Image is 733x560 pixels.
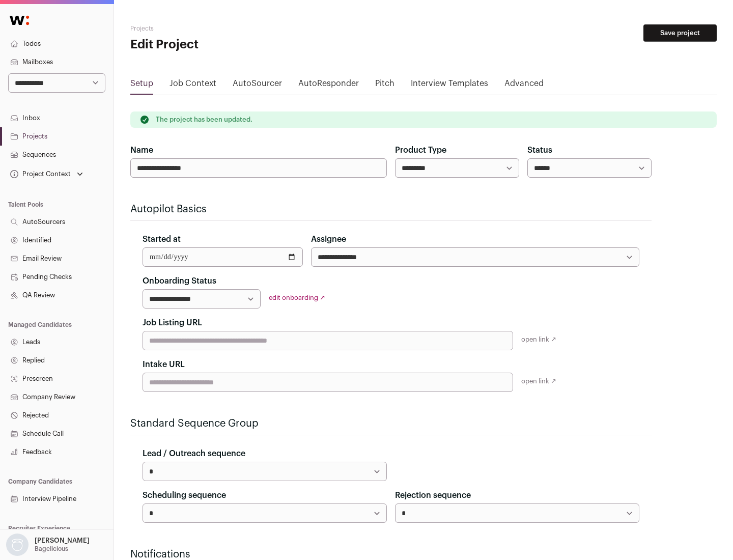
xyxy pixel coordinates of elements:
p: [PERSON_NAME] [35,537,90,545]
img: nopic.png [6,534,29,556]
a: Job Context [170,77,216,94]
h2: Projects [130,24,326,33]
a: Advanced [504,77,544,94]
label: Started at [143,233,181,245]
a: edit onboarding ↗ [269,294,325,301]
p: The project has been updated. [156,116,252,124]
button: Save project [643,24,717,42]
p: Bagelicious [35,545,68,553]
label: Status [527,144,552,156]
a: Setup [130,77,153,94]
a: Pitch [375,77,394,94]
div: Project Context [8,170,71,178]
label: Assignee [311,233,346,245]
label: Job Listing URL [143,317,202,329]
h1: Edit Project [130,37,326,53]
label: Name [130,144,153,156]
button: Open dropdown [4,534,92,556]
button: Open dropdown [8,167,85,181]
a: AutoResponder [298,77,359,94]
a: Interview Templates [411,77,488,94]
h2: Autopilot Basics [130,202,652,216]
label: Product Type [395,144,446,156]
label: Intake URL [143,358,185,371]
label: Scheduling sequence [143,489,226,501]
a: AutoSourcer [233,77,282,94]
h2: Standard Sequence Group [130,416,652,431]
label: Onboarding Status [143,275,216,287]
img: Wellfound [4,10,35,31]
label: Lead / Outreach sequence [143,447,245,460]
label: Rejection sequence [395,489,471,501]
